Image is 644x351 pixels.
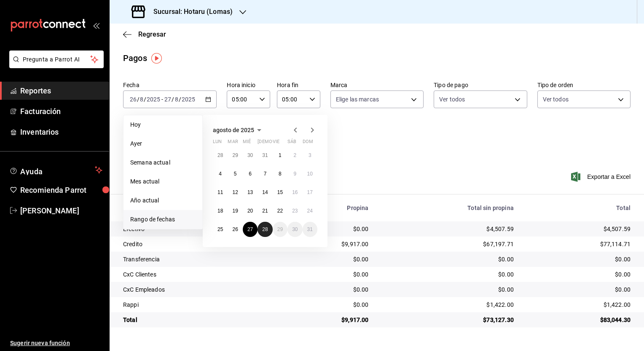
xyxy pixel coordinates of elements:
abbr: 24 de agosto de 2025 [307,208,313,214]
div: CxC Clientes [123,270,270,279]
button: 13 de agosto de 2025 [243,185,258,200]
button: 29 de julio de 2025 [228,148,242,163]
abbr: 25 de agosto de 2025 [217,226,223,232]
div: $0.00 [527,255,631,263]
label: Fecha [123,82,217,88]
abbr: 13 de agosto de 2025 [247,189,253,195]
abbr: 2 de agosto de 2025 [293,152,296,158]
span: Ayuda [20,165,91,175]
div: $0.00 [527,285,631,294]
abbr: 5 de agosto de 2025 [234,171,237,177]
input: -- [174,96,179,103]
button: agosto de 2025 [213,125,264,135]
button: 4 de agosto de 2025 [213,166,228,181]
div: $0.00 [382,285,513,294]
button: 9 de agosto de 2025 [287,166,302,181]
div: $0.00 [283,270,368,279]
div: $77,114.71 [527,240,631,248]
button: 18 de agosto de 2025 [213,203,228,218]
abbr: domingo [303,139,313,148]
abbr: 11 de agosto de 2025 [217,189,223,195]
abbr: 9 de agosto de 2025 [293,171,296,177]
abbr: 6 de agosto de 2025 [249,171,252,177]
abbr: 22 de agosto de 2025 [277,208,283,214]
span: - [161,96,163,103]
abbr: 31 de julio de 2025 [262,152,268,158]
div: Pagos [123,52,147,64]
button: 25 de agosto de 2025 [213,222,228,237]
button: 2 de agosto de 2025 [287,148,302,163]
div: $83,044.30 [527,316,631,324]
button: 6 de agosto de 2025 [243,166,258,181]
span: Regresar [138,30,166,38]
abbr: 31 de agosto de 2025 [307,226,313,232]
label: Hora fin [277,82,320,88]
span: Ver todos [439,95,465,104]
div: Transferencia [123,255,270,263]
abbr: lunes [213,139,222,148]
button: 23 de agosto de 2025 [287,203,302,218]
button: 26 de agosto de 2025 [228,222,242,237]
div: Total [527,205,631,211]
span: Inventarios [20,126,102,138]
button: Regresar [123,30,166,38]
abbr: 8 de agosto de 2025 [279,171,282,177]
abbr: 12 de agosto de 2025 [232,189,238,195]
button: 17 de agosto de 2025 [303,185,317,200]
abbr: 10 de agosto de 2025 [307,171,313,177]
img: Tooltip marker [151,53,162,64]
button: 20 de agosto de 2025 [243,203,258,218]
input: ---- [181,96,196,103]
abbr: 29 de julio de 2025 [232,152,238,158]
input: -- [164,96,172,103]
abbr: 28 de julio de 2025 [217,152,223,158]
button: 27 de agosto de 2025 [243,222,258,237]
div: $0.00 [382,255,513,263]
span: Año actual [130,196,196,205]
abbr: 23 de agosto de 2025 [292,208,298,214]
div: $73,127.30 [382,316,513,324]
button: 30 de agosto de 2025 [287,222,302,237]
button: 11 de agosto de 2025 [213,185,228,200]
label: Marca [330,82,424,88]
button: open_drawer_menu [93,22,99,29]
div: Rappi [123,300,270,309]
input: -- [129,96,137,103]
button: 3 de agosto de 2025 [303,148,317,163]
div: $0.00 [283,255,368,263]
abbr: 15 de agosto de 2025 [277,189,283,195]
abbr: 4 de agosto de 2025 [219,171,222,177]
button: 7 de agosto de 2025 [258,166,272,181]
abbr: 14 de agosto de 2025 [262,189,268,195]
abbr: 7 de agosto de 2025 [264,171,267,177]
button: 22 de agosto de 2025 [273,203,287,218]
span: Rango de fechas [130,215,196,224]
span: Facturación [20,106,102,117]
abbr: 28 de agosto de 2025 [262,226,268,232]
abbr: 3 de agosto de 2025 [309,152,311,158]
abbr: 20 de agosto de 2025 [247,208,253,214]
span: / [179,96,181,103]
span: / [144,96,146,103]
abbr: 1 de agosto de 2025 [279,152,282,158]
abbr: 29 de agosto de 2025 [277,226,283,232]
button: 12 de agosto de 2025 [228,185,242,200]
span: Recomienda Parrot [20,184,102,196]
div: Credito [123,240,270,248]
input: -- [140,96,144,103]
span: Hoy [130,120,196,129]
label: Tipo de orden [537,82,631,88]
button: 16 de agosto de 2025 [287,185,302,200]
abbr: 30 de agosto de 2025 [292,226,298,232]
button: Exportar a Excel [573,172,631,182]
abbr: sábado [287,139,296,148]
abbr: 27 de agosto de 2025 [247,226,253,232]
div: $1,422.00 [382,300,513,309]
abbr: miércoles [243,139,251,148]
div: $4,507.59 [527,225,631,233]
div: $4,507.59 [382,225,513,233]
span: / [172,96,174,103]
button: 29 de agosto de 2025 [273,222,287,237]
